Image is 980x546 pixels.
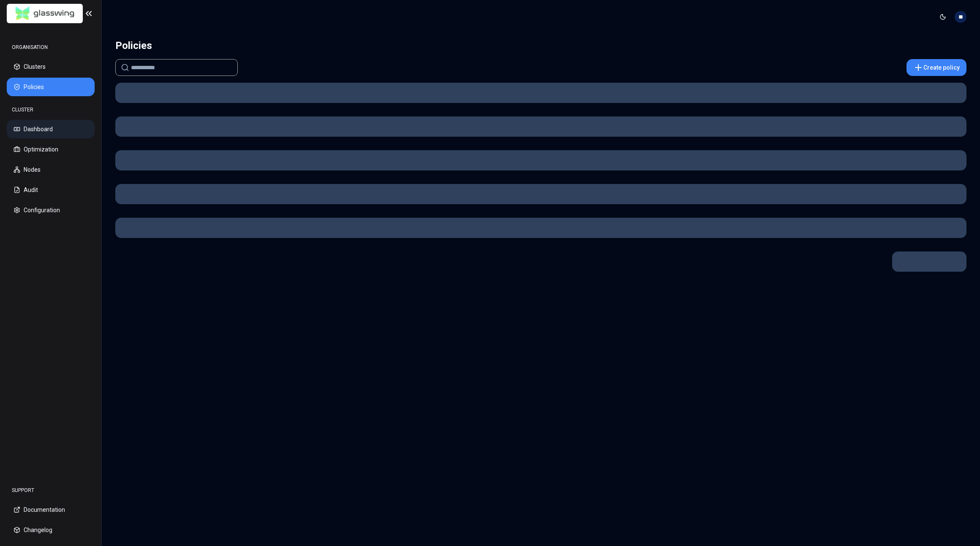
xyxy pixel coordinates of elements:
[7,120,95,138] button: Dashboard
[7,140,95,159] button: Optimization
[7,482,95,499] div: SUPPORT
[7,160,95,179] button: Nodes
[7,521,95,539] button: Changelog
[7,39,95,56] div: ORGANISATION
[7,57,95,76] button: Clusters
[906,59,966,76] button: Create policy
[7,78,95,96] button: Policies
[7,181,95,199] button: Audit
[7,500,95,519] button: Documentation
[7,101,95,118] div: CLUSTER
[115,37,152,54] div: Policies
[7,201,95,219] button: Configuration
[12,4,78,24] img: GlassWing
